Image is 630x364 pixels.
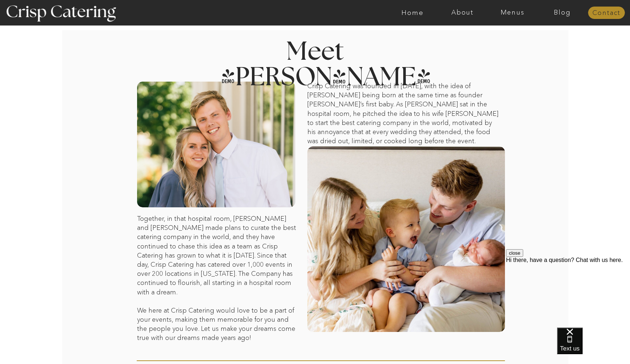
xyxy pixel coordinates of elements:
[137,214,297,313] p: Together, in that hospital room, [PERSON_NAME] and [PERSON_NAME] made plans to curate the best ca...
[487,9,537,16] a: Menus
[588,9,625,17] a: Contact
[557,328,630,364] iframe: podium webchat widget bubble
[437,9,487,16] a: About
[506,249,630,337] iframe: podium webchat widget prompt
[307,82,501,146] p: Crisp Catering was founded in [DATE], with the idea of [PERSON_NAME] being born at the same time ...
[221,39,409,68] h2: Meet [PERSON_NAME]
[537,9,587,16] a: Blog
[388,9,437,16] a: Home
